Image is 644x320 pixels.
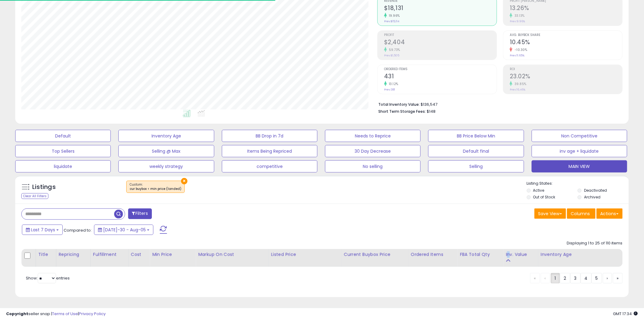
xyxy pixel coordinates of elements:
button: No selling [325,160,421,172]
button: Needs to Reprice [325,130,421,142]
div: Listed Price [271,251,339,258]
button: Top Sellers [15,145,111,157]
h5: Listings [32,183,56,191]
th: The percentage added to the cost of goods (COGS) that forms the calculator for Min & Max prices. [196,249,268,267]
div: FBA Total Qty [460,251,501,258]
button: Actions [597,208,623,219]
strong: Copyright [6,311,28,317]
button: Items Being Repriced [222,145,317,157]
button: Last 7 Days [22,225,63,235]
span: Ordered Items [384,68,497,71]
button: Filters [128,208,152,219]
div: seller snap | | [6,311,106,317]
small: Prev: 9.96% [510,20,525,23]
a: 1 [551,273,560,283]
div: Displaying 1 to 25 of 110 items [567,240,623,246]
div: Cost [131,251,147,258]
small: 19.96% [387,13,400,18]
a: 4 [581,273,592,283]
a: 2 [560,273,570,283]
div: Markup on Cost [198,251,266,258]
small: Prev: $15,114 [384,20,399,23]
label: Archived [584,194,600,200]
div: Min Price [152,251,193,258]
b: Total Inventory Value: [378,102,420,107]
div: Title [38,251,54,258]
span: Last 7 Days [31,227,55,233]
h2: 10.45% [510,39,622,47]
small: 59.73% [387,48,400,52]
button: [DATE]-30 - Aug-05 [94,225,153,235]
small: 13.12% [387,82,398,86]
small: Prev: $1,505 [384,54,399,57]
small: Prev: 381 [384,88,395,91]
a: Privacy Policy [79,311,106,317]
h2: 13.26% [510,5,622,13]
b: Short Term Storage Fees: [378,109,426,114]
span: » [617,275,619,281]
button: weekly strategy [118,160,214,172]
label: Deactivated [584,188,607,193]
button: × [181,178,187,184]
div: Repricing [59,251,88,258]
small: 39.85% [513,82,527,86]
span: ROI [510,68,622,71]
span: › [607,275,608,281]
button: liquidate [15,160,111,172]
button: Inventory Age [118,130,214,142]
label: Active [533,188,544,193]
div: Clear All Filters [21,193,48,199]
button: Selling [428,160,524,172]
div: Current Buybox Price [344,251,406,258]
small: Prev: 16.46% [510,88,525,91]
h2: $2,404 [384,39,497,47]
button: 30 Day Decrease [325,145,421,157]
span: Avg. Buybox Share [510,34,622,37]
h2: 23.02% [510,73,622,81]
div: cur buybox < min price (landed) [130,187,181,191]
span: Profit [384,34,497,37]
span: $148 [427,108,436,114]
p: Listing States: [527,181,629,187]
div: Inv. value [506,251,536,258]
a: Terms of Use [52,311,78,317]
div: Inventory Age [541,251,620,258]
button: Default final [428,145,524,157]
a: 3 [570,273,581,283]
span: Custom: [130,182,181,191]
label: Out of Stock [533,194,555,200]
button: Non Competitive [532,130,627,142]
button: BB Price Below Min [428,130,524,142]
button: Selling @ Max [118,145,214,157]
button: inv age + liquidate [532,145,627,157]
span: Columns [571,211,590,217]
span: Show: entries [26,275,70,281]
small: 33.13% [513,13,525,18]
small: Prev: 11.65% [510,54,524,57]
span: 2025-08-13 17:34 GMT [613,311,638,317]
button: competitive [222,160,317,172]
span: Compared to: [64,227,92,233]
span: [DATE]-30 - Aug-05 [103,227,146,233]
a: 5 [592,273,602,283]
div: Fulfillment [93,251,126,258]
button: Save View [534,208,566,219]
small: -10.30% [513,48,527,52]
button: BB Drop in 7d [222,130,317,142]
button: MAIN VIEW [532,160,627,172]
h2: 431 [384,73,497,81]
button: Columns [567,208,596,219]
h2: $18,131 [384,5,497,13]
div: Ordered Items [411,251,455,258]
button: Default [15,130,111,142]
li: $136,547 [378,100,618,108]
